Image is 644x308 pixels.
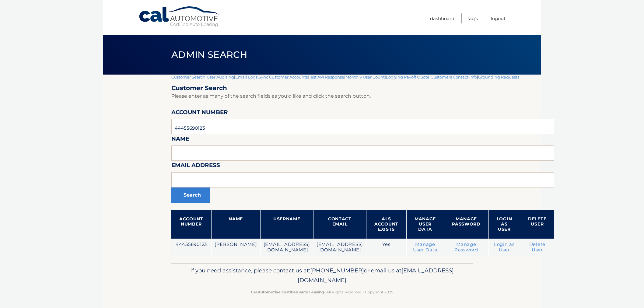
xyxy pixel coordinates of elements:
[454,242,478,253] a: Manage Password
[529,242,546,253] a: Delete User
[171,92,554,100] p: Please enter as many of the search fields as you'd like and click the search button.
[345,75,385,79] a: Monthly User Count
[313,210,366,239] th: Contact Email
[138,6,221,28] a: Cal Automotive
[260,239,313,256] td: [EMAIL_ADDRESS][DOMAIN_NAME]
[171,49,247,60] span: Admin Search
[467,13,478,23] a: FAQ's
[175,266,469,285] p: If you need assistance, please contact us at: or email us at
[207,75,234,79] a: User Auditing
[298,267,454,284] span: [EMAIL_ADDRESS][DOMAIN_NAME]
[313,239,366,256] td: [EMAIL_ADDRESS][DOMAIN_NAME]
[171,75,205,79] a: Customer Search
[171,84,554,92] h2: Customer Search
[175,289,469,295] p: - All Rights Reserved - Copyright 2025
[431,75,477,79] a: Customers Contact Info
[491,13,506,23] a: Logout
[171,75,554,263] div: | | | | | | | |
[309,75,344,79] a: Test API Response
[444,210,489,239] th: Manage Password
[430,13,454,23] a: Dashboard
[171,239,211,256] td: 44455690123
[478,75,519,79] a: Grounding Requests
[494,242,515,253] a: Login as User
[171,108,228,119] label: Account Number
[235,75,257,79] a: Email Logs
[171,187,210,203] button: Search
[406,210,444,239] th: Manage User Data
[171,134,189,145] label: Name
[260,210,313,239] th: Username
[211,239,260,256] td: [PERSON_NAME]
[171,210,211,239] th: Account Number
[366,239,407,256] td: Yes
[413,242,438,253] a: Manage User Data
[386,75,429,79] a: Logging Payoff Quote
[259,75,308,79] a: Sync Customer Accounts
[488,210,520,239] th: Login as User
[520,210,555,239] th: Delete User
[310,267,364,274] span: [PHONE_NUMBER]
[211,210,260,239] th: Name
[366,210,407,239] th: ALS Account Exists
[251,290,324,294] strong: Cal Automotive Certified Auto Leasing
[171,161,220,172] label: Email Address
